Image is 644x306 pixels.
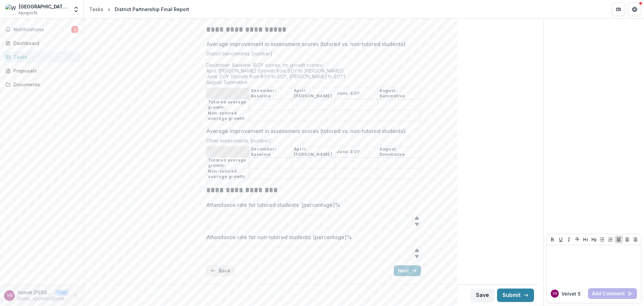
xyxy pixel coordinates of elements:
[13,53,75,60] div: Tasks
[394,265,421,276] button: Next
[13,67,75,74] div: Proposals
[378,88,421,99] th: August: Summative
[207,99,250,110] th: Tutored average growth:
[207,110,250,121] th: Non-tutored average growth:
[206,265,235,276] button: Back
[5,4,16,15] img: Winston-Salem/Forsyth County Schools
[7,293,12,298] div: Velvet Simington
[71,292,79,300] button: More
[206,51,421,88] div: District benchmarks: [number] December: Baseline (BOY scores, no growth scores) April: [PERSON_NA...
[471,289,494,302] button: Save
[292,146,335,158] th: April: [PERSON_NAME]
[206,201,340,209] p: Attendance rate for tutored students: [percentage]%
[497,289,534,302] button: Submit
[598,235,606,244] button: Bullet List
[557,235,565,244] button: Underline
[565,235,573,244] button: Italicize
[623,235,631,244] button: Align Center
[19,10,38,16] span: Nonprofit
[590,235,598,244] button: Heading 2
[582,235,590,244] button: Heading 1
[378,146,421,158] th: August: Summative
[207,158,250,169] th: Tutored average growth:
[561,290,581,297] p: Velvet S
[588,288,637,299] button: Add Comment
[206,127,407,135] p: Average improvement in assessment scores (tutored vs. non-tutored students):
[612,3,625,16] button: Partners
[71,26,78,33] span: 3
[3,24,81,35] button: Notifications3
[548,235,556,244] button: Bold
[17,296,69,302] p: [EMAIL_ADDRESS][DOMAIN_NAME]
[13,27,71,33] span: Notifications
[335,146,378,158] th: June: EOY
[206,40,407,48] p: Average improvement in assessment scores (tutored vs. non-tutored students):
[17,289,52,296] p: Velvet [PERSON_NAME]
[292,88,335,99] th: April: [PERSON_NAME]
[13,81,75,88] div: Documents
[631,235,639,244] button: Align Right
[606,235,614,244] button: Ordered List
[3,79,81,90] a: Documents
[553,292,557,295] div: Velvet Simington
[115,6,189,13] div: District Partnership Final Report
[89,6,103,13] div: Tasks
[3,38,81,49] a: Dashboard
[573,235,581,244] button: Strike
[206,138,421,146] div: Other assessments: [number]
[3,51,81,62] a: Tasks
[615,235,623,244] button: Align Left
[13,40,75,47] div: Dashboard
[87,4,106,14] a: Tasks
[71,3,81,16] button: Open entity switcher
[55,290,69,296] p: User
[249,146,292,158] th: December: Baseline
[207,169,250,180] th: Non-tutored average growth:
[628,3,641,16] button: Get Help
[335,88,378,99] th: June: EOY
[19,3,69,10] div: [GEOGRAPHIC_DATA]/[GEOGRAPHIC_DATA]
[206,233,352,241] p: Attendance rate for non-tutored students: [percentage]%
[3,65,81,76] a: Proposals
[249,88,292,99] th: December: Baseline
[87,4,192,14] nav: breadcrumb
